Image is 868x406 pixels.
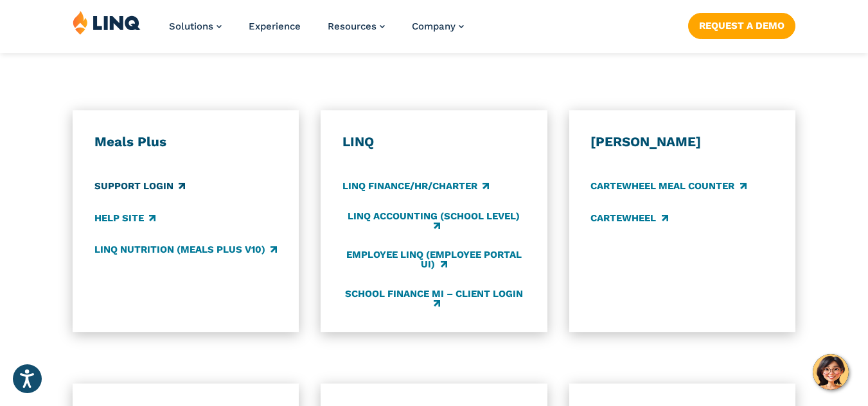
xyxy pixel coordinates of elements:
a: Resources [328,21,385,32]
a: Employee LINQ (Employee Portal UI) [342,250,526,271]
a: LINQ Finance/HR/Charter [342,180,489,194]
h3: LINQ [342,133,526,150]
a: School Finance MI – Client Login [342,288,526,309]
a: Experience [249,21,301,32]
a: Request a Demo [688,13,795,38]
a: Solutions [169,21,222,32]
a: Company [412,21,464,32]
a: Support Login [94,180,185,194]
span: Resources [328,21,376,32]
h3: [PERSON_NAME] [590,133,774,150]
img: LINQ | K‑12 Software [73,10,141,35]
span: Company [412,21,456,32]
a: LINQ Accounting (school level) [342,211,526,232]
a: CARTEWHEEL Meal Counter [590,180,746,194]
h3: Meals Plus [94,133,278,150]
span: Solutions [169,21,213,32]
nav: Primary Navigation [169,10,464,53]
a: CARTEWHEEL [590,211,668,225]
nav: Button Navigation [688,10,795,38]
button: Hello, have a question? Let’s chat. [813,354,849,390]
a: Help Site [94,211,155,225]
a: LINQ Nutrition (Meals Plus v10) [94,242,277,257]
